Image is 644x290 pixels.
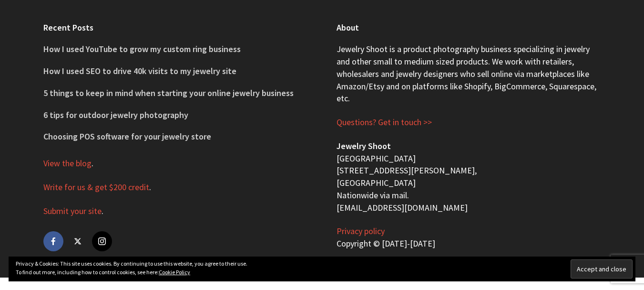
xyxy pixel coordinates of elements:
[68,231,88,251] a: twitter
[159,269,190,276] a: Cookie Policy
[43,131,211,142] a: Choosing POS software for your jewelry store
[43,205,308,217] p: .
[337,140,391,151] b: Jewelry Shoot
[43,182,149,193] a: Write for us & get $200 credit
[43,231,63,251] a: facebook
[337,21,601,33] h4: About
[337,140,601,214] p: [GEOGRAPHIC_DATA] [STREET_ADDRESS][PERSON_NAME], [GEOGRAPHIC_DATA] Nationwide via mail. [EMAIL_AD...
[43,205,102,217] a: Submit your site
[337,117,432,128] a: Questions? Get in touch >>
[337,225,601,249] p: Copyright © [DATE]-[DATE]
[571,259,633,279] input: Accept and close
[43,158,92,169] a: View the blog
[43,181,308,193] p: .
[92,231,112,251] a: instagram
[43,109,188,120] a: 6 tips for outdoor jewelry photography
[43,21,308,33] h4: Recent Posts
[337,43,601,105] p: Jewelry Shoot is a product photography business specializing in jewelry and other small to medium...
[43,65,236,76] a: How I used SEO to drive 40k visits to my jewelry site
[43,157,308,170] p: .
[43,43,241,54] a: How I used YouTube to grow my custom ring business
[43,87,294,98] a: 5 things to keep in mind when starting your online jewelry business
[9,257,635,281] div: Privacy & Cookies: This site uses cookies. By continuing to use this website, you agree to their ...
[337,226,385,237] a: Privacy policy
